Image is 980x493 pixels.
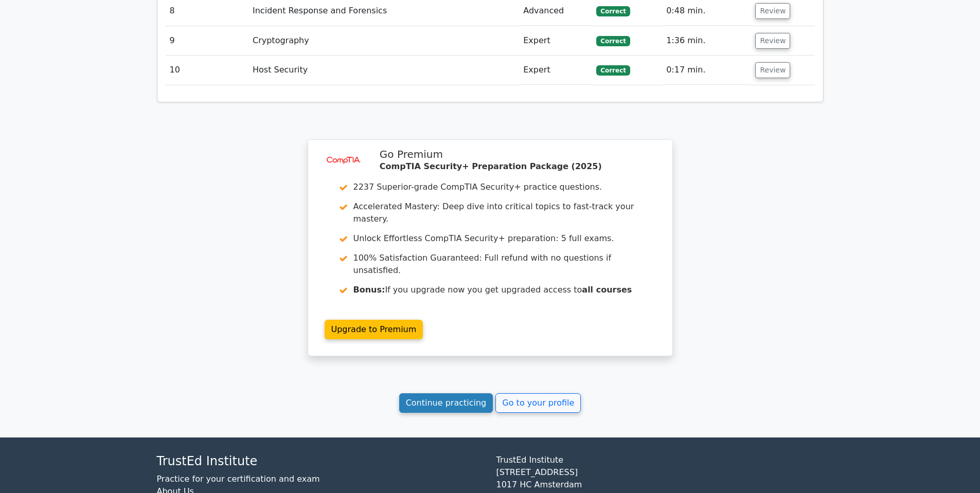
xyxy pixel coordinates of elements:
[495,393,581,413] a: Go to your profile
[325,320,423,339] a: Upgrade to Premium
[596,6,630,16] span: Correct
[519,56,592,85] td: Expert
[248,26,519,56] td: Cryptography
[662,56,751,85] td: 0:17 min.
[596,36,630,46] span: Correct
[755,3,790,19] button: Review
[166,56,248,85] td: 10
[248,56,519,85] td: Host Security
[157,474,320,484] a: Practice for your certification and exam
[755,33,790,49] button: Review
[755,62,790,78] button: Review
[166,26,248,56] td: 9
[596,65,630,76] span: Correct
[399,393,493,413] a: Continue practicing
[519,26,592,56] td: Expert
[662,26,751,56] td: 1:36 min.
[157,454,484,469] h4: TrustEd Institute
